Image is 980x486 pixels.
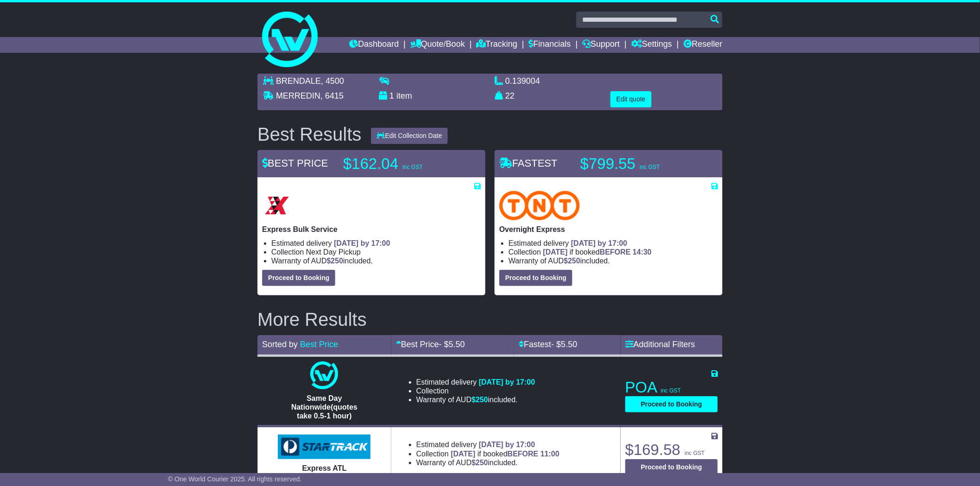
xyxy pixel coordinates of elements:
[499,157,558,169] span: FASTEST
[396,340,465,349] a: Best Price- $5.50
[633,248,652,256] span: 14:30
[580,155,696,173] p: $799.55
[321,76,344,86] span: , 4500
[625,396,718,412] button: Proceed to Booking
[416,378,535,386] li: Estimated delivery
[551,340,577,349] span: - $
[300,340,338,349] a: Best Price
[331,257,343,265] span: 250
[276,91,320,100] span: MERREDIN
[564,257,580,265] span: $
[471,459,488,467] span: $
[508,450,539,458] span: BEFORE
[416,449,559,458] li: Collection
[640,164,660,170] span: inc GST
[561,340,578,349] span: 5.50
[479,378,535,386] span: [DATE] by 17:00
[262,340,298,349] span: Sorted by
[451,450,476,458] span: [DATE]
[416,458,559,467] li: Warranty of AUD included.
[278,435,371,460] img: StarTrack: Express ATL
[479,441,535,449] span: [DATE] by 17:00
[416,386,535,395] li: Collection
[262,191,292,220] img: Border Express: Express Bulk Service
[416,395,535,404] li: Warranty of AUD included.
[509,256,718,265] li: Warranty of AUD included.
[540,450,559,458] span: 11:00
[410,37,465,53] a: Quote/Book
[439,340,465,349] span: - $
[582,37,620,53] a: Support
[306,248,361,256] span: Next Day Pickup
[262,157,328,169] span: BEST PRICE
[477,37,517,53] a: Tracking
[262,225,481,234] p: Express Bulk Service
[600,248,631,256] span: BEFORE
[625,378,718,397] p: POA
[371,128,448,144] button: Edit Collection Date
[402,164,422,170] span: inc GST
[610,91,652,107] button: Edit quote
[271,256,481,265] li: Warranty of AUD included.
[499,225,718,234] p: Overnight Express
[571,239,628,247] span: [DATE] by 17:00
[271,248,481,256] li: Collection
[519,340,577,349] a: Fastest- $5.50
[631,37,672,53] a: Settings
[505,76,540,86] span: 0.139004
[416,440,559,449] li: Estimated delivery
[661,387,681,394] span: inc GST
[625,340,695,349] a: Additional Filters
[499,191,580,220] img: TNT Domestic: Overnight Express
[505,91,515,100] span: 22
[349,37,399,53] a: Dashboard
[476,396,488,404] span: 250
[499,270,572,286] button: Proceed to Booking
[262,270,335,286] button: Proceed to Booking
[276,76,321,86] span: BRENDALE
[327,257,343,265] span: $
[509,239,718,248] li: Estimated delivery
[451,450,559,458] span: if booked
[476,459,488,467] span: 250
[258,309,722,330] h2: More Results
[271,239,481,248] li: Estimated delivery
[543,248,652,256] span: if booked
[334,239,390,247] span: [DATE] by 17:00
[168,475,302,483] span: © One World Courier 2025. All rights reserved.
[684,37,722,53] a: Reseller
[396,91,412,100] span: item
[389,91,394,100] span: 1
[509,248,718,256] li: Collection
[253,124,366,144] div: Best Results
[320,91,344,100] span: , 6415
[625,459,718,475] button: Proceed to Booking
[310,361,338,389] img: One World Courier: Same Day Nationwide(quotes take 0.5-1 hour)
[543,248,568,256] span: [DATE]
[625,441,718,459] p: $169.58
[685,450,704,456] span: inc GST
[529,37,571,53] a: Financials
[343,155,459,173] p: $162.04
[302,464,346,472] span: Express ATL
[291,394,358,420] span: Same Day Nationwide(quotes take 0.5-1 hour)
[449,340,465,349] span: 5.50
[471,396,488,404] span: $
[568,257,580,265] span: 250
